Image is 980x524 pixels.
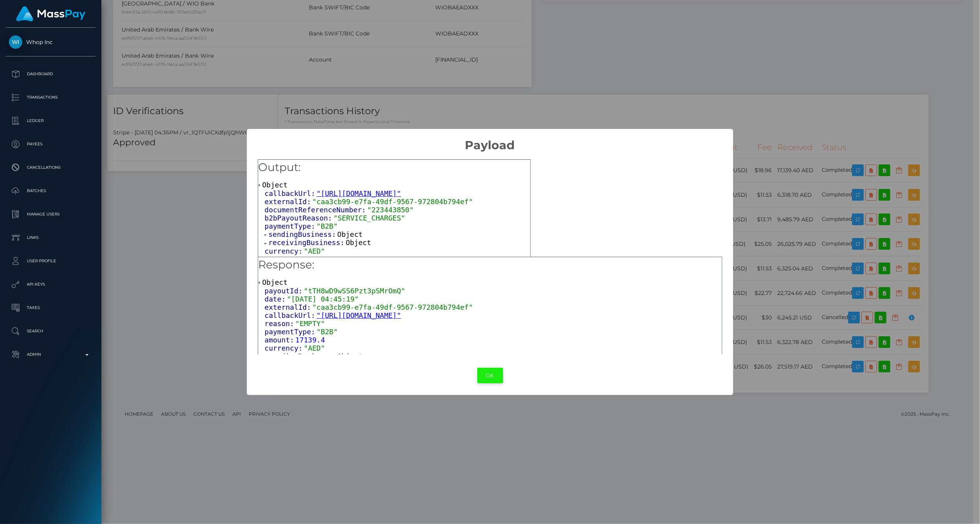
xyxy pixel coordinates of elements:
p: Batches [9,185,92,197]
p: Payees [9,138,92,150]
button: OK [477,368,503,384]
span: "B2B" [317,328,338,336]
span: Object [337,352,363,360]
span: sendingBusiness: [268,230,337,238]
span: "EMPTY" [295,319,325,328]
p: Manage Users [9,208,92,220]
h5: Response: [258,257,721,273]
span: "caa3cb99-e7fa-49df-9567-972804b794ef" [312,303,473,311]
span: currency: [264,247,304,255]
span: Whop Inc [6,39,96,46]
a: "[URL][DOMAIN_NAME]" [317,311,401,319]
span: documentReferenceNumber: [264,206,367,214]
span: Object [262,278,287,286]
span: "caa3cb99-e7fa-49df-9567-972804b794ef" [312,198,473,206]
span: payoutId: [264,287,304,295]
span: currency: [264,344,304,352]
span: paymentType: [264,222,316,230]
span: paymentType: [264,328,316,336]
p: Links [9,232,92,243]
p: Cancellations [9,162,92,173]
span: "AED" [304,344,325,352]
h2: Payload [247,129,734,152]
span: receivingBusiness: [268,238,346,247]
p: Search [9,325,92,337]
span: "AED" [304,247,325,255]
h5: Output: [258,160,530,175]
p: Dashboard [9,68,92,80]
span: Object [337,230,363,238]
span: externalId: [264,303,312,311]
span: "223443850" [367,206,414,214]
span: "[DATE] 04:45:19" [287,295,359,303]
span: amount: [264,255,295,263]
p: Admin [9,349,92,360]
span: reason: [264,319,295,328]
p: User Profile [9,255,92,267]
p: Taxes [9,302,92,314]
span: sendingBusiness: [268,352,337,360]
p: API Keys [9,279,92,290]
a: "[URL][DOMAIN_NAME]" [317,189,401,198]
span: Object [262,181,287,189]
span: date: [264,295,287,303]
p: Transactions [9,92,92,103]
p: Ledger [9,115,92,127]
span: externalId: [264,198,312,206]
img: Whop Inc [9,35,22,49]
span: callbackUrl: [264,189,316,198]
span: amount: [264,336,295,344]
span: "B2B" [317,222,338,230]
span: "tTH8wD9wSS6Pzt3pSMrOmQ" [304,287,405,295]
span: Object [346,238,371,247]
span: "SERVICE_CHARGES" [333,214,405,222]
span: b2bPayoutReason: [264,214,333,222]
span: 17139.4 [295,336,325,344]
span: callbackUrl: [264,311,316,319]
span: 17139.4 [295,255,325,263]
img: MassPay Logo [16,6,85,21]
